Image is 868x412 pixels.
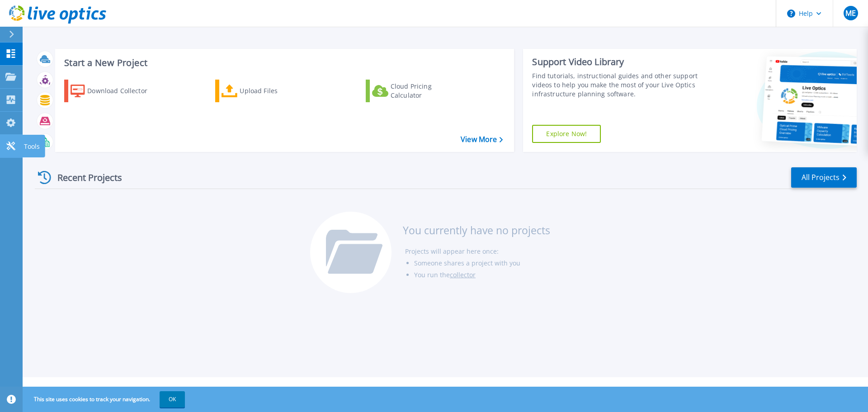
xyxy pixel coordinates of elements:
h3: Start a New Project [64,58,503,68]
div: Recent Projects [35,166,134,189]
div: Find tutorials, instructional guides and other support videos to help you make the most of your L... [532,71,702,99]
a: Upload Files [215,80,316,102]
p: Tools [24,135,40,158]
div: Support Video Library [532,56,702,68]
div: Cloud Pricing Calculator [391,82,463,100]
a: collector [450,270,476,279]
a: Download Collector [64,80,165,102]
a: Explore Now! [532,125,601,143]
span: This site uses cookies to track your navigation. [25,391,185,407]
li: Projects will appear here once: [405,246,550,257]
span: ME [845,9,856,17]
div: Download Collector [87,82,160,100]
li: Someone shares a project with you [414,257,550,269]
a: View More [461,135,503,144]
a: All Projects [791,167,857,188]
li: You run the [414,269,550,281]
a: Cloud Pricing Calculator [366,80,467,102]
h3: You currently have no projects [403,225,550,235]
button: OK [160,391,185,407]
div: Upload Files [240,82,312,100]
